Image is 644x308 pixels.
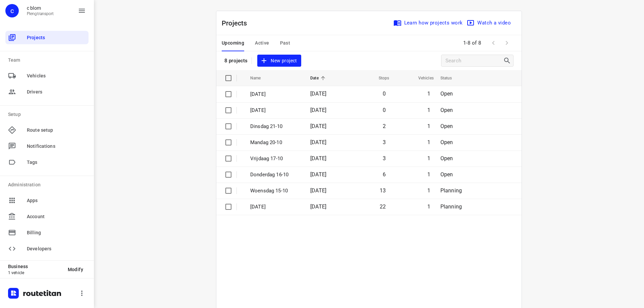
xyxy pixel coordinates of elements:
p: Delivery [290,280,410,286]
span: 11:20 [620,207,632,214]
p: [DATE] [250,107,300,114]
div: Drivers [5,85,89,99]
span: Open [440,107,453,113]
span: — [290,99,293,104]
p: Delivery [290,167,410,174]
span: 1 [427,107,430,113]
p: Woensdag 15-10 [250,187,300,195]
p: 114 Lichtenberchdreef [32,279,284,286]
div: 4 [19,132,22,138]
p: 0687509014 [32,260,284,267]
p: [GEOGRAPHIC_DATA], [GEOGRAPHIC_DATA] [32,286,284,292]
span: 1-8 of 8 [461,36,484,50]
div: 6 [19,170,22,176]
span: Name [250,74,270,82]
div: 5 [19,151,22,157]
span: Route setup [27,127,86,134]
span: Next Page [500,36,514,50]
span: Planning [440,203,462,210]
span: 3 [383,155,386,162]
p: Delivery [290,111,410,117]
span: Drivers [27,88,86,96]
p: [DATE] [250,90,300,98]
p: 0641073639 ambassade [32,91,284,98]
span: Projects [27,34,86,41]
span: Stops [370,74,389,82]
div: 10 [17,245,23,251]
p: 1 vehicle [8,270,62,275]
span: Account [27,213,86,220]
span: — [290,136,293,141]
span: [DATE] [310,139,326,145]
span: 10:55 [620,188,632,195]
span: Status [440,74,461,82]
span: Open [440,123,453,129]
p: Driver: Pleng Doski [8,21,636,29]
p: Team [8,57,89,64]
span: Open [440,139,453,145]
div: Search [503,57,513,65]
span: Vehicles [27,72,86,79]
span: 11:48 [620,245,632,251]
span: 11:36 [620,226,632,233]
p: 1246 Hoefkade [32,129,284,135]
span: 1 [427,90,430,97]
p: Delivery [290,92,410,99]
p: 34 Dukdalfweg [32,54,341,60]
span: 1 [427,155,430,162]
p: Delivery [290,261,410,267]
div: Account [5,210,89,223]
span: Open [440,155,453,162]
div: 1 [19,76,22,82]
p: 0684899083 [32,223,284,229]
p: Vrijdaag 17-10 [250,155,300,163]
span: Previous Page [487,36,500,50]
p: Setup [8,111,89,118]
div: Billing [5,226,89,239]
div: Projects [5,31,89,44]
span: 2 [383,123,386,129]
span: 12:19 [620,263,632,270]
span: 09:53 [620,132,632,139]
div: 7 [19,188,22,195]
p: 171 Vlaamsestraat, Zwijndrecht [32,229,284,236]
span: [DATE] [310,123,326,129]
p: Mandag 20-10 [250,139,300,146]
span: — [290,230,293,235]
span: Open [440,171,453,178]
p: 51 Guldenwaard, Rotterdam [32,192,284,198]
p: Projects [222,18,253,28]
div: 11 [17,263,23,270]
p: [GEOGRAPHIC_DATA], [GEOGRAPHIC_DATA] [32,135,284,142]
span: New project [261,57,297,65]
span: 1 [427,139,430,145]
p: Delivery [290,242,410,249]
p: 0668564981 [32,204,284,210]
div: Route setup [5,123,89,137]
p: 0640574333 [32,166,284,173]
span: [DATE] [310,187,326,194]
p: 6 Groningenweg, [GEOGRAPHIC_DATA] [32,267,284,273]
span: [DATE] [310,171,326,178]
span: — [290,286,293,291]
p: 25 Eendengang, [GEOGRAPHIC_DATA] [32,154,284,161]
span: — [290,174,293,179]
span: 3 [383,139,386,145]
span: Vehicles [410,74,434,82]
div: Apps [5,194,89,207]
span: — [290,192,293,197]
p: 5 Rigelhof, [GEOGRAPHIC_DATA] [32,210,284,217]
span: 22 [380,203,386,210]
span: 13:46 [350,297,632,304]
p: 0640464637 [32,147,284,154]
p: Departure time [350,61,632,67]
div: 12 [17,282,23,289]
span: [DATE] [310,107,326,113]
span: 1 [427,187,430,194]
span: Open [440,90,453,97]
span: — [290,155,293,160]
div: 2 [19,95,22,101]
p: 0685866608 [32,185,284,192]
button: New project [257,55,301,67]
div: Developers [5,242,89,255]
